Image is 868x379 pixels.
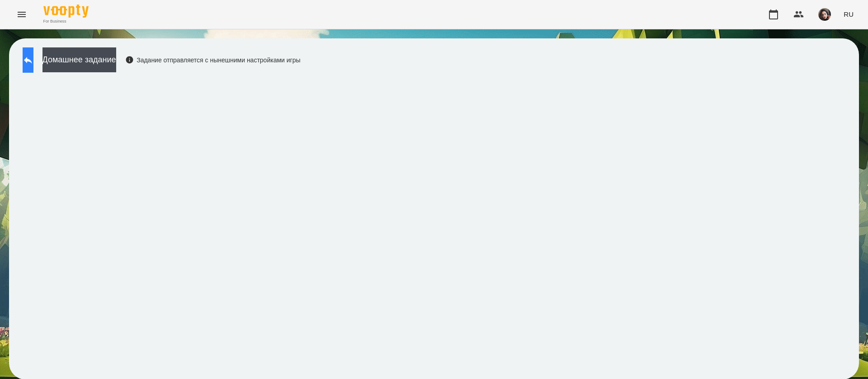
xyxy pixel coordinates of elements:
button: Menu [11,4,33,25]
span: For Business [43,19,89,24]
img: 415cf204168fa55e927162f296ff3726.jpg [818,8,831,21]
button: Домашнее задание [42,47,116,72]
img: Voopty Logo [43,5,89,18]
span: RU [844,9,854,19]
div: Задание отправляется с нынешними настройками игры [125,56,301,65]
button: RU [840,6,857,23]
